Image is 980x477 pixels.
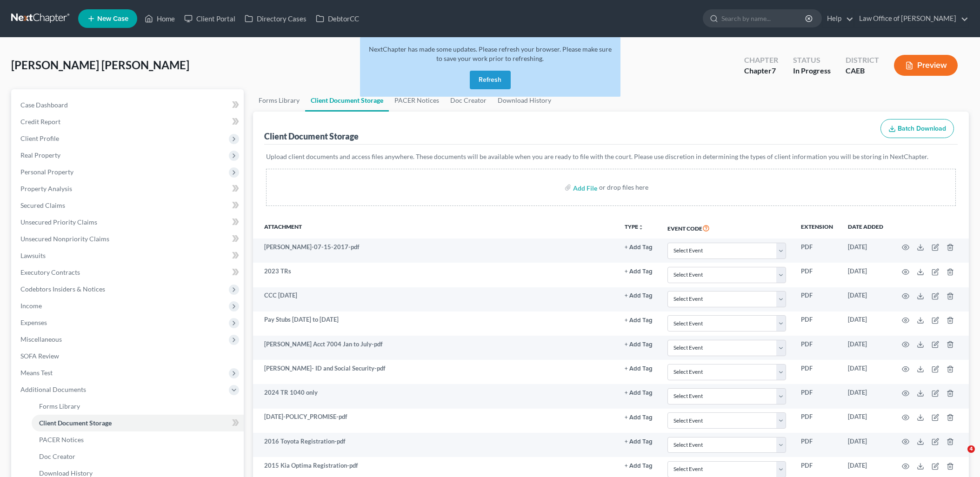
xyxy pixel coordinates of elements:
button: + Add Tag [625,245,653,251]
a: Client Document Storage [32,415,244,431]
td: PDF [793,360,840,384]
a: Forms Library [253,89,305,112]
td: PDF [793,409,840,433]
button: + Add Tag [625,318,653,324]
button: + Add Tag [625,390,653,396]
button: Preview [894,55,958,76]
td: PDF [793,433,840,457]
a: Executory Contracts [13,264,244,281]
td: CCC [DATE] [253,287,617,311]
a: Credit Report [13,113,244,130]
td: PDF [793,238,840,263]
td: [DATE] [840,336,891,360]
th: Extension [793,217,840,238]
td: [DATE] [840,409,891,433]
a: + Add Tag [625,412,653,421]
th: Attachment [253,217,617,238]
span: Personal Property [20,168,73,176]
a: + Add Tag [625,291,653,300]
td: [DATE] [840,433,891,457]
span: Property Analysis [20,185,72,192]
button: + Add Tag [625,415,653,421]
td: [DATE] [840,287,891,311]
a: Client Portal [180,10,240,27]
button: TYPEunfold_more [625,224,644,230]
th: Event Code [660,217,793,238]
a: + Add Tag [625,364,653,373]
button: + Add Tag [625,293,653,299]
span: NextChapter has made some updates. Please refresh your browser. Please make sure to save your wor... [369,45,612,62]
span: [PERSON_NAME] [PERSON_NAME] [11,58,189,72]
span: Miscellaneous [20,335,62,343]
td: PDF [793,336,840,360]
span: Download History [39,469,93,477]
span: Unsecured Nonpriority Claims [20,235,109,243]
a: Secured Claims [13,197,244,214]
button: + Add Tag [625,439,653,445]
a: Directory Cases [240,10,311,27]
td: PDF [793,287,840,311]
a: + Add Tag [625,461,653,470]
a: Client Document Storage [305,89,389,112]
div: CAEB [846,66,879,76]
span: Executory Contracts [20,268,80,276]
a: Unsecured Priority Claims [13,214,244,231]
span: Additional Documents [20,385,86,393]
span: Forms Library [39,402,80,410]
span: 4 [967,445,975,453]
th: Date added [840,217,891,238]
input: Search by name... [721,10,807,27]
td: PDF [793,263,840,287]
td: [DATE] [840,311,891,336]
td: PDF [793,384,840,408]
button: Batch Download [880,119,954,139]
button: Refresh [470,71,511,89]
a: + Add Tag [625,340,653,349]
i: unfold_more [638,225,644,230]
iframe: Intercom live chat [948,445,971,468]
a: + Add Tag [625,388,653,397]
a: Property Analysis [13,180,244,197]
a: Law Office of [PERSON_NAME] [854,10,968,27]
span: Income [20,302,42,310]
a: Help [822,10,853,27]
div: Client Document Storage [264,131,359,142]
div: or drop files here [599,183,648,192]
td: PDF [793,311,840,336]
td: [PERSON_NAME]-07-15-2017-pdf [253,238,617,263]
span: PACER Notices [39,436,84,444]
td: 2024 TR 1040 only [253,384,617,408]
a: Doc Creator [32,448,244,465]
a: Case Dashboard [13,97,244,113]
span: Lawsuits [20,252,46,259]
a: Forms Library [32,398,244,415]
div: In Progress [793,66,831,76]
span: Case Dashboard [20,101,68,109]
a: PACER Notices [32,431,244,448]
a: + Add Tag [625,437,653,446]
td: [DATE] [840,263,891,287]
td: [DATE] [840,238,891,263]
button: + Add Tag [625,463,653,469]
td: 2016 Toyota Registration-pdf [253,433,617,457]
a: + Add Tag [625,267,653,276]
td: 2023 TRs [253,263,617,287]
a: Home [140,10,180,27]
a: Lawsuits [13,247,244,264]
button: + Add Tag [625,269,653,275]
span: Secured Claims [20,201,65,209]
a: Unsecured Nonpriority Claims [13,231,244,247]
span: Client Document Storage [39,419,112,427]
td: [DATE] [840,384,891,408]
span: Credit Report [20,118,60,126]
td: [PERSON_NAME]- ID and Social Security-pdf [253,360,617,384]
a: SOFA Review [13,348,244,364]
span: Client Profile [20,134,59,142]
span: Batch Download [898,125,946,132]
div: Chapter [744,66,778,76]
div: Status [793,55,831,66]
span: Codebtors Insiders & Notices [20,285,105,293]
button: + Add Tag [625,342,653,348]
span: SOFA Review [20,352,59,360]
span: Doc Creator [39,452,75,460]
